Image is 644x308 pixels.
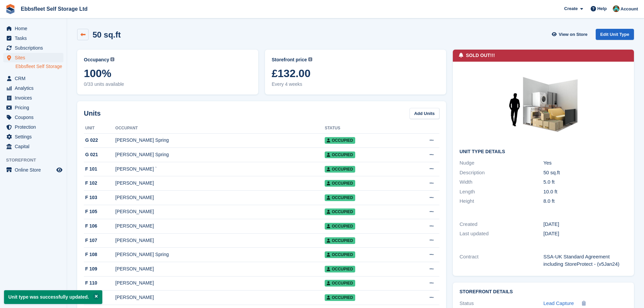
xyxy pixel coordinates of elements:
[15,83,55,93] span: Analytics
[460,188,543,196] div: Length
[3,113,63,122] a: menu
[18,3,90,14] a: Ebbsfleet Self Storage Ltd
[5,4,15,14] img: stora-icon-8386f47178a22dfd0bd8f6a31ec36ba5ce8667c1dd55bd0f319d3a0aa187defe.svg
[325,166,355,173] span: Occupied
[3,74,63,83] a: menu
[597,5,607,12] span: Help
[460,289,627,295] h2: Storefront Details
[6,157,67,164] span: Storefront
[3,142,63,151] a: menu
[3,122,63,132] a: menu
[272,81,439,88] span: Every 4 weeks
[115,208,325,215] div: [PERSON_NAME]
[3,83,63,93] a: menu
[15,165,55,175] span: Online Store
[84,151,115,158] div: G 021
[325,208,355,215] span: Occupied
[115,265,325,272] div: [PERSON_NAME]
[325,151,355,158] span: Occupied
[460,159,543,167] div: Nudge
[543,178,627,186] div: 5.0 ft
[543,300,574,307] a: Lead Capture
[84,280,115,287] div: F 110
[115,223,325,230] div: [PERSON_NAME]
[325,237,355,244] span: Occupied
[559,31,588,38] span: View on Store
[460,253,543,268] div: Contract
[84,208,115,215] div: F 105
[460,197,543,205] div: Height
[15,43,55,53] span: Subscriptions
[84,194,115,201] div: F 103
[3,24,63,33] a: menu
[15,74,55,83] span: CRM
[115,294,325,301] div: [PERSON_NAME]
[325,137,355,144] span: Occupied
[460,149,627,155] h2: Unit Type details
[84,123,115,134] th: Unit
[115,166,325,173] div: [PERSON_NAME] `
[466,52,495,59] div: SOLD OUT!!!
[3,103,63,112] a: menu
[325,180,355,187] span: Occupied
[325,280,355,287] span: Occupied
[596,29,634,40] a: Edit Unit Type
[15,103,55,112] span: Pricing
[3,132,63,141] a: menu
[115,194,325,201] div: [PERSON_NAME]
[543,169,627,177] div: 50 sq.ft
[15,53,55,62] span: Sites
[3,93,63,103] a: menu
[15,34,55,43] span: Tasks
[110,57,114,61] img: icon-info-grey-7440780725fd019a000dd9b08b2336e03edf1995a4989e88bcd33f0948082b44.svg
[325,223,355,230] span: Occupied
[15,142,55,151] span: Capital
[15,24,55,33] span: Home
[115,280,325,287] div: [PERSON_NAME]
[460,230,543,238] div: Last updated
[543,300,574,306] span: Lead Capture
[115,251,325,258] div: [PERSON_NAME] Spring
[460,300,543,307] div: Status
[543,221,627,228] div: [DATE]
[543,197,627,205] div: 8.0 ft
[3,43,63,53] a: menu
[84,251,115,258] div: F 108
[272,67,439,79] span: £132.00
[3,53,63,62] a: menu
[543,188,627,196] div: 10.0 ft
[325,123,408,134] th: Status
[84,237,115,244] div: F 107
[543,253,627,268] div: SSA-UK Standard Agreement including StoreProtect - (v5Jan24)
[84,265,115,272] div: F 109
[325,266,355,272] span: Occupied
[84,166,115,173] div: F 101
[564,5,578,12] span: Create
[84,180,115,187] div: F 102
[115,180,325,187] div: [PERSON_NAME]
[84,223,115,230] div: F 106
[543,230,627,238] div: [DATE]
[3,165,63,175] a: menu
[15,63,63,70] a: Ebbsfleet Self Storage
[460,221,543,228] div: Created
[15,93,55,103] span: Invoices
[115,123,325,134] th: Occupant
[84,108,101,118] h2: Units
[551,29,590,40] a: View on Store
[325,294,355,301] span: Occupied
[308,57,312,61] img: icon-info-grey-7440780725fd019a000dd9b08b2336e03edf1995a4989e88bcd33f0948082b44.svg
[84,81,252,88] span: 0/33 units available
[460,169,543,177] div: Description
[115,151,325,158] div: [PERSON_NAME] Spring
[15,122,55,132] span: Protection
[15,132,55,141] span: Settings
[460,178,543,186] div: Width
[272,56,307,63] span: Storefront price
[84,56,109,63] span: Occupancy
[4,290,102,304] p: Unit type was successfully updated.
[84,137,115,144] div: G 022
[55,166,63,174] a: Preview store
[115,137,325,144] div: [PERSON_NAME] Spring
[410,108,439,119] a: Add Units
